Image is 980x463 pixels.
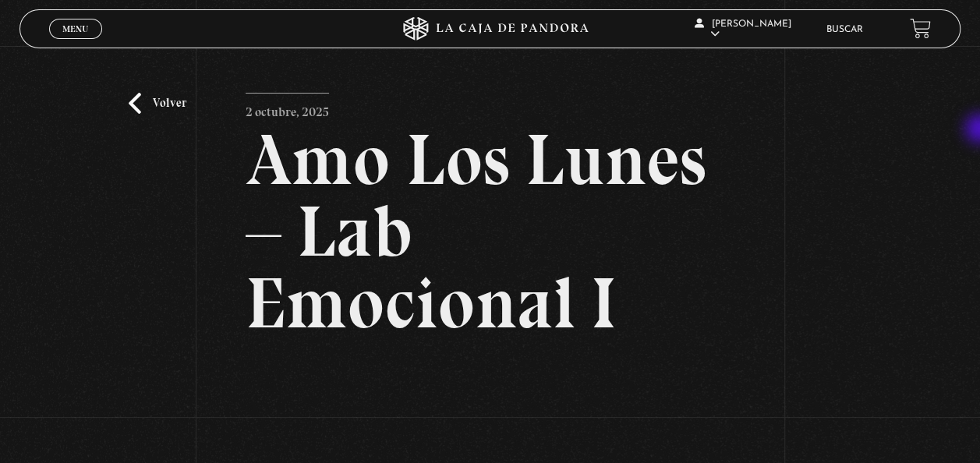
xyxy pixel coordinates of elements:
p: 2 octubre, 2025 [246,93,329,124]
span: Menu [62,24,88,34]
span: Cerrar [58,37,94,48]
span: [PERSON_NAME] [694,19,791,39]
h2: Amo Los Lunes – Lab Emocional I [246,124,735,339]
a: Volver [129,93,186,114]
a: View your shopping cart [910,18,931,39]
a: Buscar [826,25,863,34]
